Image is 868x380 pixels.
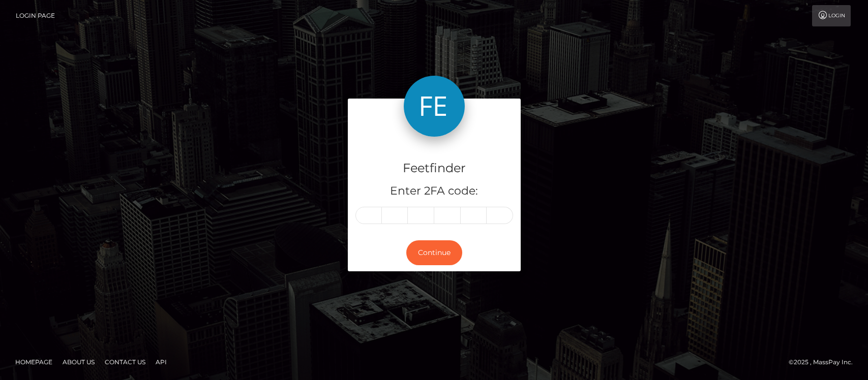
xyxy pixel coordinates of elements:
a: About Us [58,354,99,370]
h5: Enter 2FA code: [355,183,513,199]
a: Contact Us [101,354,149,370]
a: Homepage [11,354,56,370]
h4: Feetfinder [355,160,513,177]
a: API [152,354,171,370]
img: Feetfinder [404,76,465,137]
div: © 2025 , MassPay Inc. [789,357,860,368]
a: Login Page [16,5,55,26]
a: Login [812,5,851,26]
button: Continue [406,240,462,265]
